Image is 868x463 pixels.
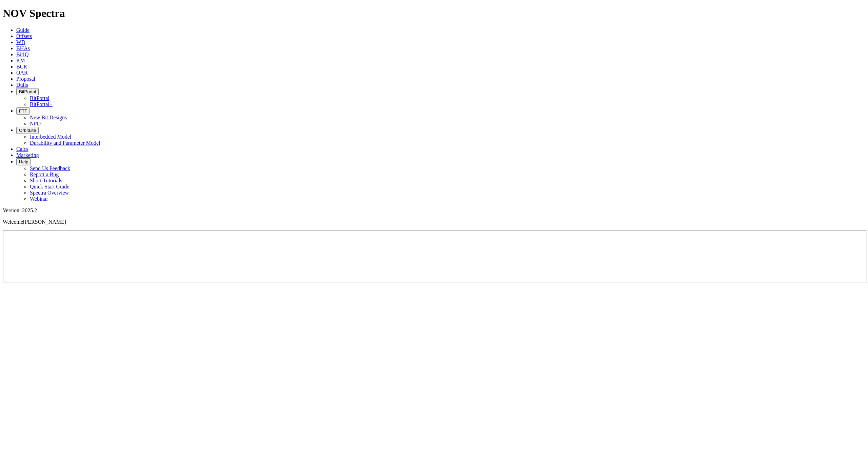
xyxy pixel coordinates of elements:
[16,158,31,165] button: Help
[19,89,36,94] span: BitPortal
[23,219,66,225] span: [PERSON_NAME]
[16,64,27,69] a: BCR
[16,88,39,95] button: BitPortal
[30,184,69,189] a: Quick Start Guide
[16,146,28,152] a: Calcs
[30,172,59,177] a: Report a Bug
[30,121,41,126] a: NPD
[16,52,28,57] a: BitIQ
[30,101,53,107] a: BitPortal+
[30,190,69,196] a: Spectra Overview
[16,76,35,82] a: Proposal
[19,128,36,133] span: OrbitLite
[30,178,62,183] a: Short Tutorials
[30,95,50,101] a: BitPortal
[19,159,28,164] span: Help
[30,140,100,146] a: Durability and Parameter Model
[16,39,25,45] a: WD
[30,134,71,140] a: Interbedded Model
[30,165,70,171] a: Send Us Feedback
[16,127,39,134] button: OrbitLite
[16,107,30,115] button: FTT
[30,196,48,202] a: Webinar
[3,207,865,214] div: Version: 2025.2
[16,33,32,39] a: Offsets
[16,152,39,158] a: Marketing
[30,115,67,120] a: New Bit Designs
[16,45,30,51] a: BHAs
[3,7,865,20] h1: NOV Spectra
[16,82,28,88] a: Dulls
[19,108,27,114] span: FTT
[3,219,865,225] p: Welcome
[16,27,29,33] a: Guide
[16,70,28,76] a: OAR
[16,58,25,63] a: KM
